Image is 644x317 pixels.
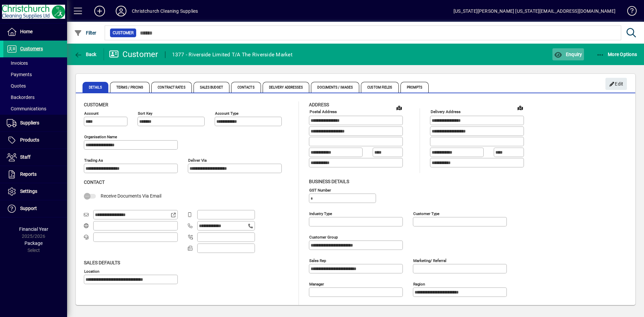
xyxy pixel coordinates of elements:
app-page-header-button: Back [67,48,104,60]
a: View on map [515,102,526,113]
span: Documents / Images [311,82,359,93]
a: Communications [3,103,67,114]
span: Business details [309,179,349,184]
mat-label: Organisation name [84,135,117,139]
span: Filter [74,30,97,36]
span: Contact [84,179,105,185]
mat-label: Customer group [309,234,338,239]
div: [US_STATE][PERSON_NAME] [US_STATE][EMAIL_ADDRESS][DOMAIN_NAME] [453,6,615,16]
span: Reports [20,171,37,177]
a: Reports [3,166,67,183]
mat-label: Region [413,281,425,286]
mat-label: Account [84,111,99,116]
span: Communications [7,106,46,111]
span: Home [20,29,33,34]
a: Invoices [3,57,67,69]
span: Delivery Addresses [263,82,310,93]
button: Edit [605,78,627,90]
span: Sales defaults [84,260,120,265]
span: Contacts [231,82,261,93]
div: Christchurch Cleaning Supplies [132,6,198,16]
span: Customers [20,46,43,51]
mat-label: Manager [309,281,324,286]
a: Products [3,132,67,149]
button: Profile [110,5,132,17]
a: View on map [394,102,405,113]
mat-label: Industry type [309,211,332,216]
span: Support [20,206,37,211]
span: Details [83,82,108,93]
a: Support [3,200,67,217]
mat-label: Account Type [215,111,238,116]
span: Suppliers [20,120,39,125]
span: Prompts [400,82,429,93]
span: Financial Year [19,226,48,232]
button: Enquiry [552,48,584,60]
span: Customer [84,102,108,107]
button: Filter [72,27,98,39]
span: Invoices [7,60,28,66]
span: Staff [20,154,31,160]
a: Knowledge Base [622,1,636,23]
mat-label: Sort key [138,111,152,116]
a: Home [3,23,67,40]
span: Payments [7,72,32,77]
span: Back [74,52,97,57]
span: Quotes [7,83,26,89]
span: Contract Rates [151,82,192,93]
mat-label: Deliver via [188,158,207,163]
button: More Options [595,48,639,60]
mat-label: Location [84,269,99,273]
span: Package [24,241,43,246]
a: Suppliers [3,115,67,131]
span: Enquiry [554,52,582,57]
span: Receive Documents Via Email [101,193,161,199]
span: Address [309,102,329,107]
a: Payments [3,69,67,80]
a: Settings [3,183,67,200]
mat-label: Trading as [84,158,103,163]
span: Backorders [7,95,35,100]
button: Add [89,5,110,17]
span: Sales Budget [194,82,229,93]
span: Customer [113,30,133,36]
div: Customer [109,49,158,60]
a: Quotes [3,80,67,92]
div: 1377 - Riverside Limited T/A The Riverside Market [172,49,292,60]
a: Backorders [3,92,67,103]
span: Settings [20,189,37,194]
span: Products [20,137,39,143]
button: Back [72,48,98,60]
mat-label: Sales rep [309,258,326,263]
mat-label: Customer type [413,211,439,216]
mat-label: GST Number [309,188,331,192]
span: Terms / Pricing [110,82,150,93]
span: Custom Fields [361,82,398,93]
span: Edit [609,78,624,90]
a: Staff [3,149,67,166]
span: More Options [596,52,637,57]
mat-label: Marketing/ Referral [413,258,446,263]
